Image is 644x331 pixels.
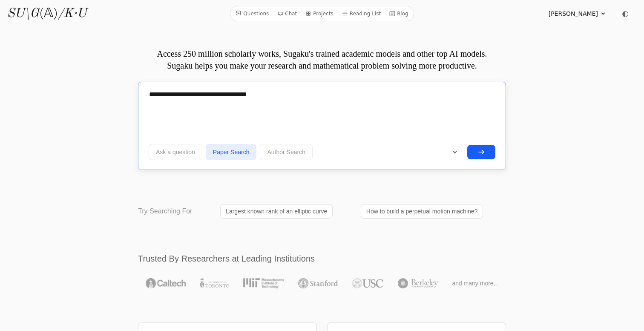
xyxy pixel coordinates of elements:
[274,8,300,19] a: Chat
[58,7,86,20] i: /K·U
[149,144,202,160] button: Ask a question
[206,144,257,160] button: Paper Search
[386,8,412,19] a: Blog
[7,7,39,20] i: SU\G
[232,8,272,19] a: Questions
[138,206,192,216] p: Try Searching For
[398,278,438,288] img: UC Berkeley
[452,279,498,288] span: and many more...
[622,10,629,17] span: ◐
[339,8,385,19] a: Reading List
[549,9,607,18] summary: [PERSON_NAME]
[200,278,229,288] img: University of Toronto
[617,5,634,22] button: ◐
[138,48,506,72] p: Access 250 million scholarly works, Sugaku's trained academic models and other top AI models. Sug...
[549,9,598,18] span: [PERSON_NAME]
[302,8,336,19] a: Projects
[138,253,506,265] h2: Trusted By Researchers at Leading Institutions
[243,278,284,288] img: MIT
[298,278,338,288] img: Stanford
[361,204,483,219] a: How to build a perpetual motion machine?
[7,6,86,21] a: SU\G(𝔸)/K·U
[260,144,313,160] button: Author Search
[220,204,333,219] a: Largest known rank of an elliptic curve
[352,278,383,288] img: USC
[146,278,186,288] img: Caltech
